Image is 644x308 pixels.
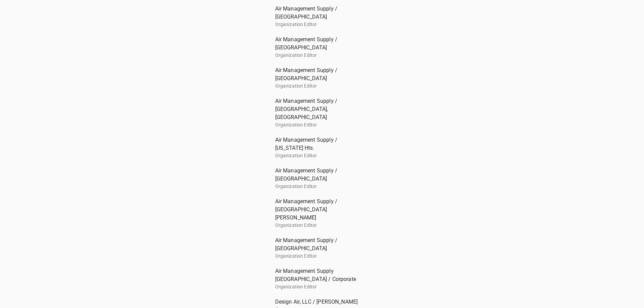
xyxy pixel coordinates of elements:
span: Air Management Supply / [GEOGRAPHIC_DATA] [275,236,364,253]
div: Air Management Supply / [GEOGRAPHIC_DATA]Organization Editor [270,163,375,194]
span: Air Management Supply / [GEOGRAPHIC_DATA] [275,66,364,82]
span: Air Management Supply / [GEOGRAPHIC_DATA] [275,5,364,21]
div: Air Management Supply / [GEOGRAPHIC_DATA]Organization Editor [270,233,375,263]
span: Air Management Supply [GEOGRAPHIC_DATA] / Corporate [275,267,364,283]
div: Air Management Supply / [GEOGRAPHIC_DATA][PERSON_NAME]Organization Editor [270,194,375,233]
span: Air Management Supply / [GEOGRAPHIC_DATA] [275,167,364,183]
div: Air Management Supply / [US_STATE] Hts.Organization Editor [270,132,375,163]
p: Organization Editor [275,152,364,159]
div: Air Management Supply / [GEOGRAPHIC_DATA]Organization Editor [270,1,375,32]
span: Air Management Supply / [GEOGRAPHIC_DATA] [275,35,364,52]
p: Organization Editor [275,21,364,28]
div: Air Management Supply / [GEOGRAPHIC_DATA]Organization Editor [270,63,375,93]
span: Air Management Supply / [US_STATE] Hts. [275,136,364,152]
p: Organization Editor [275,283,364,290]
div: Air Management Supply [GEOGRAPHIC_DATA] / CorporateOrganization Editor [270,263,375,294]
p: Organization Editor [275,222,364,229]
p: Organization Editor [275,183,364,190]
p: Organization Editor [275,121,364,128]
p: Organization Editor [275,52,364,59]
p: Organization Editor [275,253,364,260]
span: Air Management Supply / [GEOGRAPHIC_DATA][PERSON_NAME] [275,197,364,222]
div: Air Management Supply / [GEOGRAPHIC_DATA]Organization Editor [270,32,375,63]
span: Air Management Supply / [GEOGRAPHIC_DATA], [GEOGRAPHIC_DATA] [275,97,364,121]
div: Air Management Supply / [GEOGRAPHIC_DATA], [GEOGRAPHIC_DATA]Organization Editor [270,93,375,132]
p: Organization Editor [275,82,364,90]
